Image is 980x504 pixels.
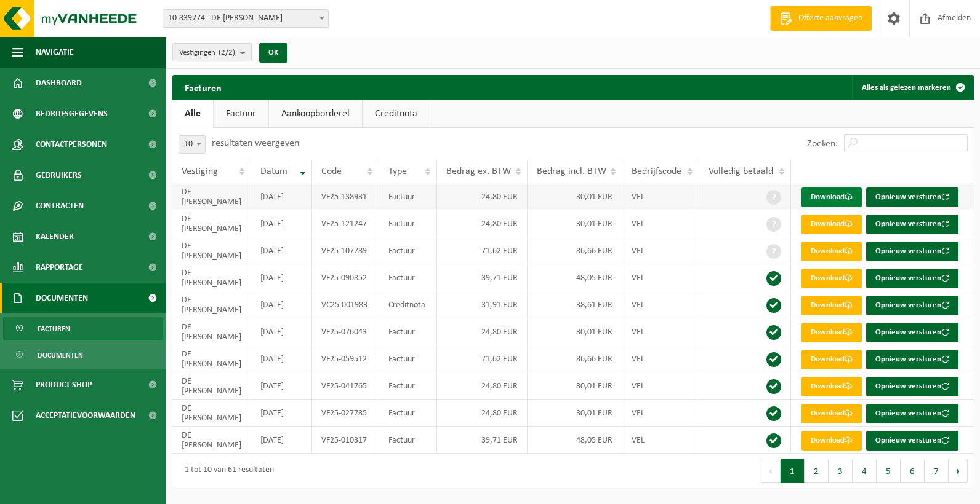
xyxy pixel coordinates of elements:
[795,12,866,25] span: Offerte aanvragen
[163,10,328,27] span: 10-839774 - DE BEIR RUDY - MERELBEKE
[38,344,83,367] span: Documenten
[437,318,528,345] td: 24,80 EUR
[622,318,699,345] td: VEL
[379,183,437,210] td: Factuur
[251,291,312,318] td: [DATE]
[172,318,251,345] td: DE [PERSON_NAME]
[528,318,623,345] td: 30,01 EUR
[537,167,606,176] span: Bedrag incl. BTW
[379,427,437,454] td: Factuur
[312,427,379,454] td: VF25-010317
[622,237,699,264] td: VEL
[622,345,699,372] td: VEL
[807,139,838,149] label: Zoeken:
[214,100,268,128] a: Factuur
[801,269,862,288] a: Download
[437,427,528,454] td: 39,71 EUR
[36,252,83,283] span: Rapportage
[437,210,528,237] td: 24,80 EUR
[801,323,862,342] a: Download
[172,237,251,264] td: DE [PERSON_NAME]
[801,377,862,396] a: Download
[251,427,312,454] td: [DATE]
[852,75,973,100] button: Alles als gelezen markeren
[172,400,251,427] td: DE [PERSON_NAME]
[801,431,862,451] a: Download
[925,459,949,483] button: 7
[172,427,251,454] td: DE [PERSON_NAME]
[437,237,528,264] td: 71,62 EUR
[528,237,623,264] td: 86,66 EUR
[312,237,379,264] td: VF25-107789
[866,350,958,369] button: Opnieuw versturen
[801,215,862,234] a: Download
[163,9,329,28] span: 10-839774 - DE BEIR RUDY - MERELBEKE
[866,431,958,451] button: Opnieuw versturen
[312,400,379,427] td: VF25-027785
[379,400,437,427] td: Factuur
[321,167,342,176] span: Code
[622,372,699,400] td: VEL
[801,242,862,261] a: Download
[528,345,623,372] td: 86,66 EUR
[379,318,437,345] td: Factuur
[36,129,107,160] span: Contactpersonen
[312,318,379,345] td: VF25-076043
[36,68,82,98] span: Dashboard
[805,459,829,483] button: 2
[801,350,862,369] a: Download
[866,296,958,315] button: Opnieuw versturen
[3,343,163,366] a: Documenten
[172,75,234,99] h2: Facturen
[379,345,437,372] td: Factuur
[622,291,699,318] td: VEL
[437,291,528,318] td: -31,91 EUR
[866,323,958,342] button: Opnieuw versturen
[260,167,287,176] span: Datum
[801,404,862,423] a: Download
[312,345,379,372] td: VF25-059512
[172,264,251,291] td: DE [PERSON_NAME]
[251,318,312,345] td: [DATE]
[312,210,379,237] td: VF25-121247
[379,264,437,291] td: Factuur
[38,317,70,341] span: Facturen
[179,44,235,62] span: Vestigingen
[770,6,872,31] a: Offerte aanvragen
[622,400,699,427] td: VEL
[901,459,925,483] button: 6
[182,167,218,176] span: Vestiging
[801,187,862,207] a: Download
[709,167,773,176] span: Volledig betaald
[212,138,299,148] label: resultaten weergeven
[853,459,877,483] button: 4
[36,98,108,129] span: Bedrijfsgegevens
[379,372,437,400] td: Factuur
[312,291,379,318] td: VC25-001983
[172,345,251,372] td: DE [PERSON_NAME]
[866,269,958,288] button: Opnieuw versturen
[622,264,699,291] td: VEL
[172,100,213,128] a: Alle
[437,400,528,427] td: 24,80 EUR
[632,167,681,176] span: Bedrijfscode
[829,459,853,483] button: 3
[36,283,88,313] span: Documenten
[363,100,430,128] a: Creditnota
[379,237,437,264] td: Factuur
[446,167,511,176] span: Bedrag ex. BTW
[172,291,251,318] td: DE [PERSON_NAME]
[866,404,958,423] button: Opnieuw versturen
[622,183,699,210] td: VEL
[219,49,235,57] count: (2/2)
[36,191,84,221] span: Contracten
[251,237,312,264] td: [DATE]
[312,183,379,210] td: VF25-138931
[437,264,528,291] td: 39,71 EUR
[36,37,74,68] span: Navigatie
[528,291,623,318] td: -38,61 EUR
[3,317,163,340] a: Facturen
[259,43,287,63] button: OK
[172,183,251,210] td: DE [PERSON_NAME]
[866,215,958,234] button: Opnieuw versturen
